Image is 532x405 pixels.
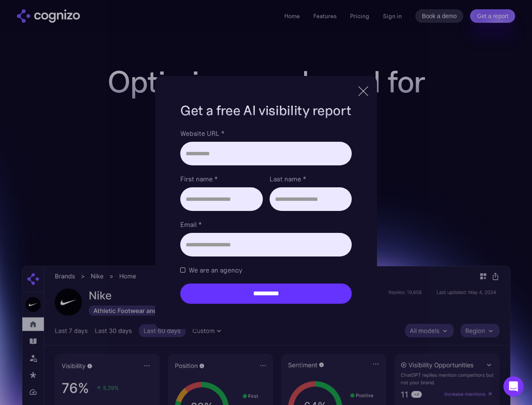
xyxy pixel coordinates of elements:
label: Last name * [270,174,352,184]
label: Website URL * [180,128,351,138]
span: We are an agency [189,265,242,275]
div: Open Intercom Messenger [503,376,524,397]
label: First name * [180,174,262,184]
h1: Get a free AI visibility report [180,101,351,120]
label: Email * [180,219,351,229]
form: Brand Report Form [180,128,351,304]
